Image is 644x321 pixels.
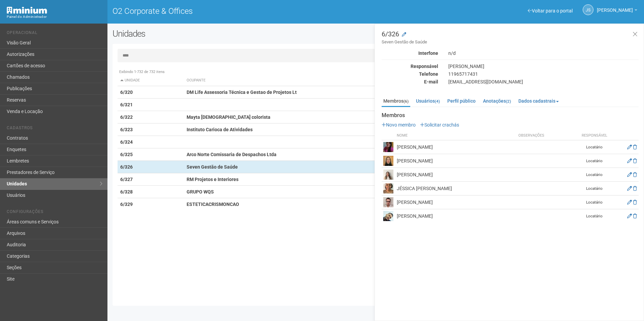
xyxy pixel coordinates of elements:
[517,96,560,106] a: Dados cadastrais
[395,182,517,195] td: JÉSSICA [PERSON_NAME]
[382,112,639,118] strong: Membros
[633,200,637,205] a: Excluir membro
[383,197,393,207] img: user.png
[597,8,637,14] a: [PERSON_NAME]
[404,99,409,104] small: (6)
[383,156,393,166] img: user.png
[187,164,238,170] strong: Seven Gestão de Saúde
[187,152,277,157] strong: Arco Norte Comissaria de Despachos Ltda
[627,200,632,205] a: Editar membro
[583,4,593,15] a: JS
[395,131,517,140] th: Nome
[120,202,133,207] strong: 6/329
[443,71,644,77] div: 11965717431
[395,168,517,182] td: [PERSON_NAME]
[578,154,611,168] td: Locatário
[7,14,102,20] div: Painel do Administrador
[627,172,632,177] a: Editar membro
[187,202,239,207] strong: ESTETICACRISMONCAO
[187,127,253,132] strong: Instituto Carioca de Atividades
[184,75,412,86] th: Ocupante: activate to sort column ascending
[7,30,102,37] li: Operacional
[578,209,611,223] td: Locatário
[633,144,637,150] a: Excluir membro
[383,211,393,221] img: user.png
[120,189,133,194] strong: 6/328
[395,154,517,168] td: [PERSON_NAME]
[383,183,393,193] img: user.png
[118,75,184,86] th: Unidade: activate to sort column descending
[578,195,611,209] td: Locatário
[627,186,632,191] a: Editar membro
[443,79,644,85] div: [EMAIL_ADDRESS][DOMAIN_NAME]
[597,1,633,13] span: Jeferson Souza
[187,90,297,95] strong: DM Life Assessoria Técnica e Gestao de Projetos Lt
[120,152,133,157] strong: 6/325
[120,90,133,95] strong: 6/320
[377,79,443,85] div: E-mail
[112,29,326,39] h2: Unidades
[517,131,578,140] th: Observações
[120,139,133,145] strong: 6/324
[377,50,443,56] div: Interfone
[395,195,517,209] td: [PERSON_NAME]
[633,186,637,191] a: Excluir membro
[120,102,133,107] strong: 6/321
[382,31,639,45] h3: 6/326
[578,168,611,182] td: Locatário
[120,127,133,132] strong: 6/323
[435,99,440,104] small: (4)
[383,142,393,152] img: user.png
[414,96,442,106] a: Usuários(4)
[187,189,214,194] strong: GRUPO WQS
[377,63,443,69] div: Responsável
[420,122,459,128] a: Solicitar crachás
[633,158,637,164] a: Excluir membro
[187,114,270,120] strong: Mayta [DEMOGRAPHIC_DATA] colorista
[443,63,644,69] div: [PERSON_NAME]
[382,122,416,128] a: Novo membro
[382,39,639,45] small: Seven Gestão de Saúde
[120,177,133,182] strong: 6/327
[633,172,637,177] a: Excluir membro
[506,99,511,104] small: (2)
[402,31,406,38] a: Modificar a unidade
[395,140,517,154] td: [PERSON_NAME]
[443,50,644,56] div: n/d
[578,131,611,140] th: Responsável
[481,96,513,106] a: Anotações(2)
[627,158,632,164] a: Editar membro
[528,8,573,13] a: Voltar para o portal
[7,7,47,14] img: Minium
[395,209,517,223] td: [PERSON_NAME]
[120,164,133,170] strong: 6/326
[627,213,632,219] a: Editar membro
[7,209,102,216] li: Configurações
[187,177,238,182] strong: RM Projetos e Interiores
[578,182,611,195] td: Locatário
[377,71,443,77] div: Telefone
[383,170,393,180] img: user.png
[633,213,637,219] a: Excluir membro
[118,69,634,75] div: Exibindo 1-732 de 732 itens
[120,114,133,120] strong: 6/322
[446,96,477,106] a: Perfil público
[112,7,371,15] h1: O2 Corporate & Offices
[7,126,102,133] li: Cadastros
[578,140,611,154] td: Locatário
[382,96,410,107] a: Membros(6)
[627,144,632,150] a: Editar membro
